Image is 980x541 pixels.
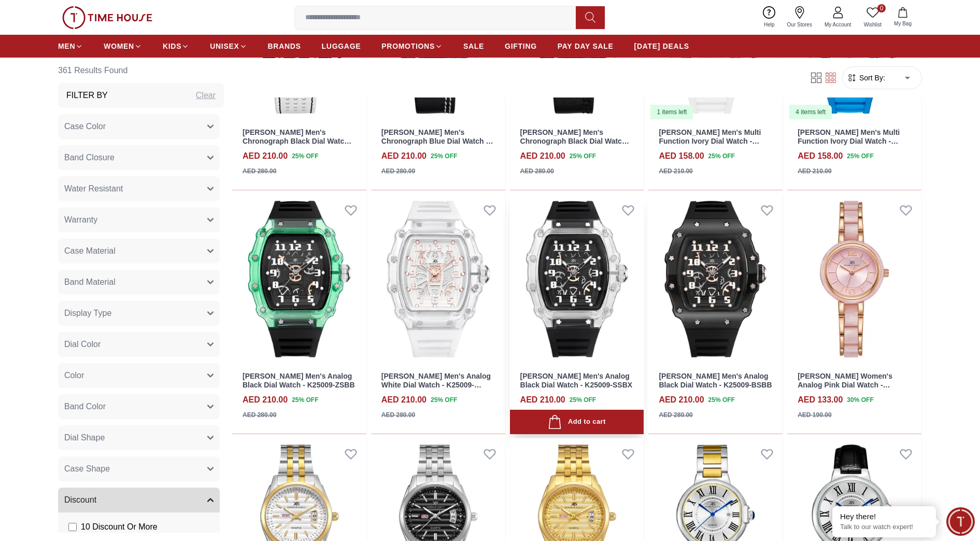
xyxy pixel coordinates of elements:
span: Case Color [64,120,106,133]
h4: AED 133.00 [798,394,843,406]
span: LUGGAGE [322,41,361,51]
a: MEN [58,37,83,56]
div: AED 280.00 [381,167,415,176]
button: Band Material [58,270,220,295]
span: SALE [463,41,484,51]
div: Add to cart [548,415,605,429]
a: SALE [463,37,484,56]
a: [PERSON_NAME] Men's Analog Black Dial Watch - K25009-SSBX [520,372,633,389]
span: Display Type [64,307,111,320]
h4: AED 210.00 [659,394,704,406]
a: PROMOTIONS [381,37,443,56]
h4: AED 210.00 [243,150,288,162]
div: 1 items left [650,105,693,119]
div: Chat Widget [946,507,975,536]
span: 0 [877,4,886,12]
span: Band Color [64,400,106,413]
span: 25 % OFF [570,395,596,405]
img: Kenneth Scott Women's Analog Pink Dial Watch - K24501-RCPP [787,195,921,364]
span: KIDS [163,41,181,51]
h3: Filter By [66,89,108,102]
span: PROMOTIONS [381,41,435,51]
img: ... [62,6,152,29]
div: AED 280.00 [243,167,276,176]
span: 25 % OFF [431,395,457,405]
span: Band Material [64,276,116,288]
a: WOMEN [104,37,142,56]
div: AED 280.00 [659,410,692,420]
span: PAY DAY SALE [558,41,614,51]
div: AED 210.00 [659,167,692,176]
button: Water Resistant [58,176,220,201]
h4: AED 158.00 [659,150,704,162]
div: AED 280.00 [243,410,276,420]
button: Case Shape [58,456,220,481]
button: My Bag [888,5,918,30]
span: GIFTING [505,41,537,51]
div: AED 210.00 [798,167,831,176]
button: Add to cart [510,410,644,434]
a: LUGGAGE [322,37,361,56]
a: [PERSON_NAME] Men's Multi Function Ivory Dial Watch - K25103-ZSWI [659,128,761,154]
a: UNISEX [210,37,247,56]
span: Color [64,369,84,382]
a: [DATE] DEALS [634,37,689,56]
button: Warranty [58,207,220,232]
h4: AED 210.00 [381,150,427,162]
a: Help [758,4,781,31]
button: Band Color [58,394,220,419]
span: 10 Discount Or More [81,521,158,533]
span: Band Closure [64,151,115,164]
span: Case Material [64,245,116,257]
span: Dial Shape [64,432,105,444]
a: GIFTING [505,37,537,56]
span: My Account [820,21,856,29]
a: [PERSON_NAME] Men's Analog Black Dial Watch - K25009-ZSBB [243,372,355,389]
button: Color [58,363,220,388]
span: [DATE] DEALS [634,41,689,51]
div: AED 280.00 [520,167,554,176]
div: AED 190.00 [798,410,831,420]
h4: AED 158.00 [798,150,843,162]
a: [PERSON_NAME] Men's Chronograph Black Dial Watch - K25108-BLWB [243,128,353,154]
span: Dial Color [64,338,101,351]
h6: 361 Results Found [58,58,224,83]
a: KIDS [163,37,189,56]
span: Sort By: [857,73,885,83]
button: Discount [58,488,220,512]
img: Kenneth Scott Men's Analog Black Dial Watch - K25009-ZSBB [232,195,366,364]
p: Talk to our watch expert! [840,523,928,532]
h4: AED 210.00 [520,150,565,162]
a: [PERSON_NAME] Men's Chronograph Blue Dial Watch - K25107-LLLB [381,128,493,154]
a: Kenneth Scott Men's Analog Black Dial Watch - K25009-BSBB [648,195,783,364]
span: 30 % OFF [847,395,873,405]
h4: AED 210.00 [243,394,288,406]
span: Case Shape [64,463,110,475]
div: 4 items left [789,105,832,119]
span: MEN [58,41,75,51]
button: Case Material [58,239,220,263]
span: 25 % OFF [708,395,735,405]
button: Band Closure [58,145,220,170]
span: 25 % OFF [570,151,596,161]
span: My Bag [890,20,916,27]
span: 25 % OFF [292,151,318,161]
a: [PERSON_NAME] Women's Analog Pink Dial Watch - K24501-RCPP [798,372,892,398]
span: Discount [64,494,96,506]
span: UNISEX [210,41,239,51]
img: Kenneth Scott Men's Analog White Dial Watch - K25009-SSWW [371,195,505,364]
button: Sort By: [847,73,885,83]
span: WOMEN [104,41,134,51]
button: Case Color [58,114,220,139]
h4: AED 210.00 [381,394,427,406]
a: 0Wishlist [858,4,888,31]
button: Dial Color [58,332,220,357]
a: [PERSON_NAME] Men's Analog Black Dial Watch - K25009-BSBB [659,372,772,389]
img: Kenneth Scott Men's Analog Black Dial Watch - K25009-SSBX [510,195,644,364]
span: Warranty [64,214,97,226]
span: Our Stores [783,21,816,29]
a: [PERSON_NAME] Men's Multi Function Ivory Dial Watch - K25103-ZSLI [798,128,900,154]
